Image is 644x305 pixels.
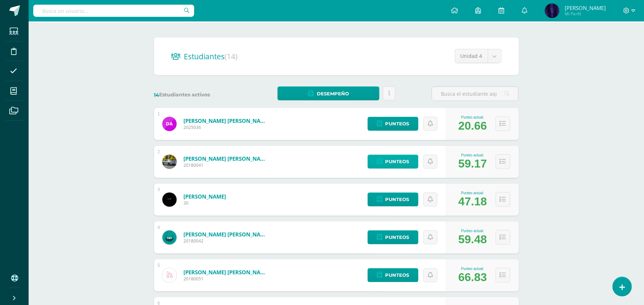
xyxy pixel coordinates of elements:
[458,267,487,271] div: Punteo actual:
[565,11,606,17] span: Mi Perfil
[158,149,160,154] div: 2
[385,155,409,168] span: Punteos
[225,51,238,61] span: (14)
[158,187,160,192] div: 3
[385,269,409,282] span: Punteos
[162,117,177,131] img: 1e372ffb189e0d4d8433b5017fa9ca8c.png
[458,115,487,119] div: Punteo actual:
[545,4,559,18] img: d8752ea66dfd2e037935eb749bd91489.png
[565,4,606,11] span: [PERSON_NAME]
[432,87,518,101] input: Busca el estudiante aquí...
[385,193,409,206] span: Punteos
[458,157,487,170] div: 59.17
[158,263,160,268] div: 5
[33,5,194,17] input: Busca un usuario...
[183,155,269,162] a: [PERSON_NAME] [PERSON_NAME]
[158,111,160,116] div: 1
[455,49,501,63] a: Unidad 4
[183,238,269,244] span: 20180042
[385,117,409,130] span: Punteos
[183,231,269,238] a: [PERSON_NAME] [PERSON_NAME]
[368,117,418,131] a: Punteos
[458,153,487,157] div: Punteo actual:
[183,162,269,168] span: 20180041
[183,193,226,200] a: [PERSON_NAME]
[458,119,487,132] div: 20.66
[184,51,238,61] span: Estudiantes
[183,276,269,282] span: 20180051
[458,191,487,195] div: Punteo actual:
[183,124,269,130] span: 2025036
[183,200,226,206] span: 30
[183,269,269,276] a: [PERSON_NAME] [PERSON_NAME]
[162,230,177,245] img: 239da04b131deb1153c2c3b3b5ac403e.png
[317,87,349,100] span: Desempeño
[154,91,241,98] label: Estudiantes activos
[458,233,487,246] div: 59.48
[458,229,487,233] div: Punteo actual:
[385,231,409,244] span: Punteos
[162,268,177,282] img: ad45291d6cdcd25ca484d427d916cb50.png
[368,230,418,244] a: Punteos
[162,192,177,207] img: 000a9e9589b33eccde62d9fa392e01a2.png
[458,271,487,284] div: 66.83
[461,49,482,63] span: Unidad 4
[458,195,487,208] div: 47.18
[158,225,160,230] div: 4
[368,155,418,169] a: Punteos
[162,155,177,169] img: aa82c76cea2be605988cf4d2ac716553.png
[154,92,159,98] span: 14
[368,192,418,206] a: Punteos
[368,268,418,282] a: Punteos
[277,86,379,100] a: Desempeño
[183,117,269,124] a: [PERSON_NAME] [PERSON_NAME]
